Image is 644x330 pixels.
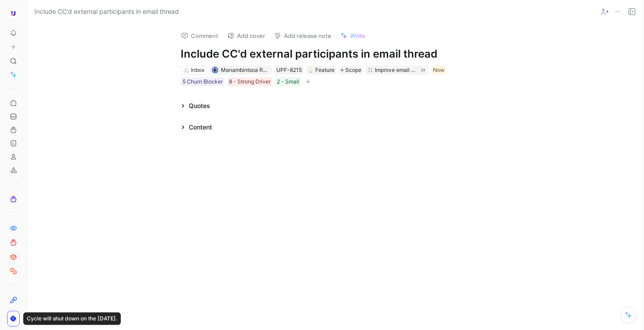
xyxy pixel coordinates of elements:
div: Content [177,122,216,133]
div: Content [189,122,212,133]
h1: Include CC'd external participants in email thread [181,47,490,61]
div: UPF-8215 [276,66,302,75]
div: Scope [339,66,363,75]
div: 8 - Strong Driver [229,77,271,86]
button: Add release note [270,29,335,42]
div: Cycle will shut down on the [DATE]. [23,313,121,325]
div: Improve email cc in copy management [375,66,417,75]
img: avatar [212,67,217,72]
div: Feature [308,66,335,75]
div: Inbox [191,66,204,75]
span: Manambintsoa RABETRANO [221,67,292,73]
button: Upfluence [7,7,20,20]
span: Include CC'd external participants in email thread [34,6,179,17]
img: Upfluence [9,9,18,18]
div: Quotes [189,100,210,111]
img: 💡 [308,67,314,73]
span: Write [350,32,365,40]
button: Add cover [223,29,269,42]
span: Scope [345,66,361,75]
button: Write [336,29,369,42]
div: Quotes [177,100,214,111]
div: 2 - Small [277,77,299,86]
div: Now [433,66,445,75]
div: 5 Churn Blocker [182,77,223,86]
button: Comment [177,29,222,42]
div: 💡Feature [306,66,336,75]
